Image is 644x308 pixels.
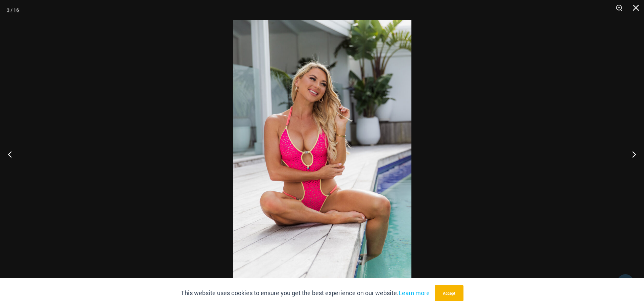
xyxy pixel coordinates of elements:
[7,5,19,15] div: 3 / 16
[181,288,430,298] p: This website uses cookies to ensure you get the best experience on our website.
[619,137,644,171] button: Next
[233,20,411,288] img: Bubble Mesh Highlight Pink 819 One Piece 04
[435,285,463,301] button: Accept
[399,289,430,297] a: Learn more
